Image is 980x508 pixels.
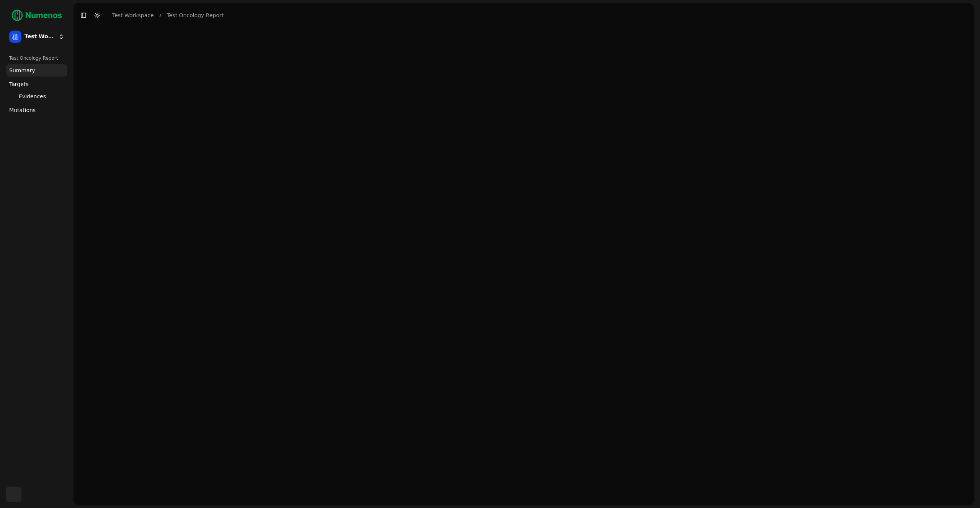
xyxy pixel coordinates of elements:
span: Evidences [19,93,46,100]
a: Summary [6,64,67,77]
span: Targets [9,80,29,88]
button: Test Workspace [6,28,67,46]
img: Numenos [6,6,67,24]
a: Targets [6,78,67,90]
a: Evidences [16,91,58,102]
span: Summary [9,67,35,74]
span: Mutations [9,106,36,114]
a: Mutations [6,104,67,116]
span: Test Workspace [24,33,55,40]
a: Test Oncology Report [167,11,224,19]
nav: breadcrumb [112,11,224,19]
a: Test Workspace [112,11,154,19]
div: Test Oncology Report [6,52,67,64]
